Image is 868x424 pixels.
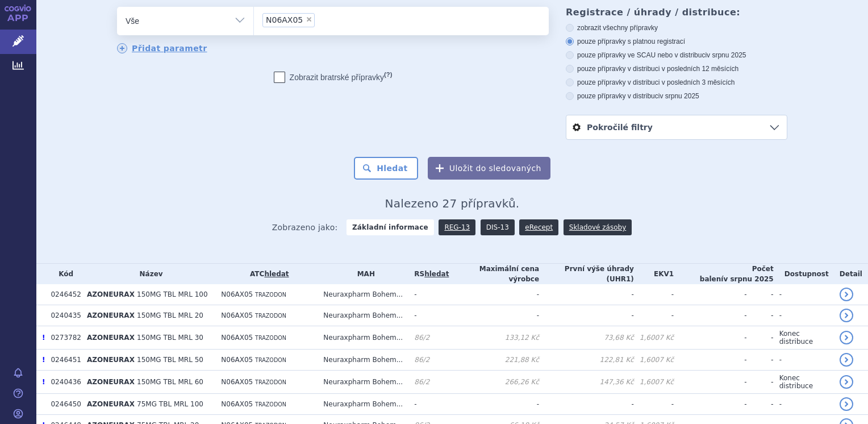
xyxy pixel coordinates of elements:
span: AZONEURAX [87,400,135,408]
th: MAH [318,264,408,284]
td: - [747,371,774,394]
span: TRAZODON [255,292,286,298]
th: Název [81,264,215,284]
span: N06AX05 [221,356,253,364]
span: 75MG TBL MRL 100 [137,400,203,408]
td: - [634,394,674,415]
td: - [747,305,774,326]
a: detail [840,353,853,367]
th: ATC [215,264,318,284]
label: zobrazit všechny přípravky [566,23,787,32]
label: pouze přípravky v distribuci [566,92,787,101]
span: TRAZODON [255,313,286,319]
td: 1,6007 Kč [634,350,674,371]
a: detail [840,331,853,344]
td: - [774,350,834,371]
span: × [306,16,312,23]
label: pouze přípravky s platnou registrací [566,37,787,46]
td: - [408,394,449,415]
td: - [449,305,539,326]
span: AZONEURAX [87,311,135,319]
td: - [539,394,634,415]
td: - [674,284,746,305]
td: Neuraxpharm Bohem... [318,305,408,326]
input: N06AX05 [318,13,324,27]
th: Počet balení [674,264,774,284]
span: 86/2 [414,334,429,342]
td: Neuraxpharm Bohem... [318,326,408,350]
a: DIS-13 [481,219,515,235]
span: AZONEURAX [87,290,135,298]
td: 0240435 [45,305,81,326]
span: 150MG TBL MRL 20 [137,311,203,319]
span: Nalezeno 27 přípravků. [385,197,520,210]
a: detail [840,288,853,301]
td: Neuraxpharm Bohem... [318,284,408,305]
span: AZONEURAX [87,334,135,342]
span: Zobrazeno jako: [272,219,338,235]
td: - [539,284,634,305]
td: - [449,284,539,305]
th: Detail [834,264,868,284]
th: EKV1 [634,264,674,284]
label: pouze přípravky ve SCAU nebo v distribuci [566,51,787,60]
td: - [634,305,674,326]
td: 1,6007 Kč [634,371,674,394]
label: pouze přípravky v distribuci v posledních 3 měsících [566,78,787,87]
a: hledat [264,270,289,278]
span: N06AX05 [221,290,253,298]
button: Uložit do sledovaných [428,157,550,180]
span: N06AX05 [221,334,253,342]
span: 150MG TBL MRL 60 [137,378,203,386]
td: Konec distribuce [774,326,834,350]
a: detail [840,375,853,389]
td: 73,68 Kč [539,326,634,350]
th: Maximální cena výrobce [449,264,539,284]
span: 86/2 [414,378,429,386]
span: AZONEURAX [87,378,135,386]
label: Zobrazit bratrské přípravky [274,72,393,83]
a: Pokročilé filtry [566,115,787,139]
a: eRecept [519,219,558,235]
span: TRAZODON [255,401,286,408]
td: Neuraxpharm Bohem... [318,394,408,415]
span: v srpnu 2025 [723,275,773,283]
td: - [774,305,834,326]
td: 0246451 [45,350,81,371]
span: TRAZODON [255,379,286,385]
td: Neuraxpharm Bohem... [318,350,408,371]
strong: Základní informace [347,219,434,235]
span: TRAZODON [255,357,286,363]
span: Poslední data tohoto produktu jsou ze SCAU platného k 01.07.2024. [42,356,45,364]
span: N06AX05 [221,378,253,386]
td: - [408,284,449,305]
td: - [539,305,634,326]
span: Poslední data tohoto produktu jsou ze SCAU platného k 01.07.2024. [42,334,45,342]
th: Kód [45,264,81,284]
td: 266,26 Kč [449,371,539,394]
abbr: (?) [384,71,392,78]
span: N06AX05 [221,400,253,408]
td: - [674,305,746,326]
h3: Registrace / úhrady / distribuce: [566,7,787,18]
td: - [747,350,774,371]
td: 0246450 [45,394,81,415]
span: 86/2 [414,356,429,364]
td: 0246452 [45,284,81,305]
a: hledat [424,270,449,278]
td: 0240436 [45,371,81,394]
td: - [674,371,746,394]
span: 150MG TBL MRL 50 [137,356,203,364]
td: - [408,305,449,326]
th: Dostupnost [774,264,834,284]
span: v srpnu 2025 [707,51,746,59]
td: - [634,284,674,305]
span: 150MG TBL MRL 30 [137,334,203,342]
th: První výše úhrady (UHR1) [539,264,634,284]
a: detail [840,309,853,322]
td: 1,6007 Kč [634,326,674,350]
span: N06AX05 [221,311,253,319]
td: - [747,284,774,305]
span: TRAZODON [255,335,286,341]
td: - [747,326,774,350]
